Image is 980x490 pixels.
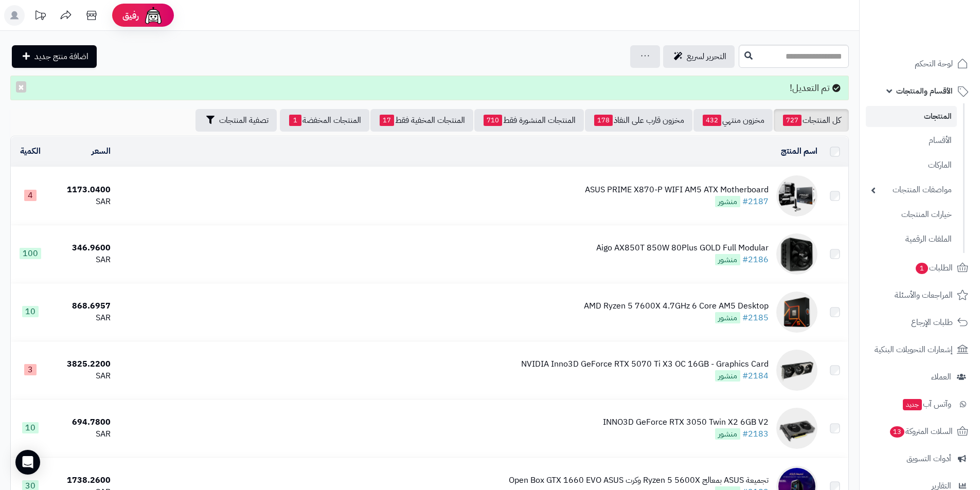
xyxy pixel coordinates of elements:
[195,109,277,132] button: تصفية المنتجات
[902,397,951,411] span: وآتس آب
[703,115,721,126] span: 432
[10,76,849,100] div: تم التعديل!
[903,399,922,410] span: جديد
[55,358,111,370] div: 3825.2200
[742,253,769,266] a: #2186
[866,204,957,226] a: خيارات المنتجات
[143,5,164,26] img: ai-face.png
[910,24,970,45] img: logo-2.png
[715,370,740,382] span: منشور
[715,196,740,207] span: منشور
[55,196,111,208] div: SAR
[55,428,111,440] div: SAR
[781,145,817,157] a: اسم المنتج
[776,292,817,333] img: AMD Ryzen 5 7600X 4.7GHz 6 Core AM5 Desktop
[866,283,974,307] a: المراجعات والأسئلة
[866,179,957,201] a: مواصفات المنتجات
[742,370,769,382] a: #2184
[24,364,37,375] span: 3
[585,184,769,196] div: ASUS PRIME X870-P WIFI AM5 ATX Motherboard
[219,114,269,126] span: تصفية المنتجات
[55,475,111,486] div: 1738.2600
[55,370,111,382] div: SAR
[889,424,953,439] span: السلات المتروكة
[380,115,394,126] span: 17
[24,190,37,201] span: 4
[776,350,817,391] img: NVIDIA Inno3D GeForce RTX 5070 Ti X3 OC 16GB - Graphics Card
[370,109,473,132] a: المنتجات المخفية فقط17
[915,57,953,71] span: لوحة التحكم
[742,312,769,324] a: #2185
[484,115,502,126] span: 710
[20,248,41,259] span: 100
[875,342,953,357] span: إشعارات التحويلات البنكية
[783,115,801,126] span: 727
[20,145,41,157] a: الكمية
[742,195,769,208] a: #2187
[596,242,769,254] div: Aigo AX850T 850W 80Plus GOLD Full Modular
[55,312,111,324] div: SAR
[693,109,773,132] a: مخزون منتهي432
[866,365,974,389] a: العملاء
[911,315,953,330] span: طلبات الإرجاع
[776,408,817,449] img: INNO3D GeForce RTX 3050 Twin X2 6GB V2
[866,256,974,280] a: الطلبات1
[687,50,726,63] span: التحرير لسريع
[509,475,769,486] div: تجميعة ASUS بمعالج Ryzen 5 5600X وكرت Open Box GTX 1660 EVO ASUS
[603,416,769,428] div: INNO3D GeForce RTX 3050 Twin X2 6GB V2
[890,426,905,438] span: 13
[521,358,769,370] div: NVIDIA Inno3D GeForce RTX 5070 Ti X3 OC 16GB - Graphics Card
[866,228,957,250] a: الملفات الرقمية
[742,428,769,440] a: #2183
[55,242,111,254] div: 346.9600
[715,312,740,323] span: منشور
[15,450,40,475] div: Open Intercom Messenger
[34,50,88,63] span: اضافة منتج جديد
[866,106,957,127] a: المنتجات
[585,109,692,132] a: مخزون قارب على النفاذ178
[12,45,97,68] a: اضافة منتج جديد
[55,416,111,428] div: 694.7800
[715,254,740,265] span: منشور
[289,115,301,126] span: 1
[866,310,974,335] a: طلبات الإرجاع
[594,115,613,126] span: 178
[22,306,39,317] span: 10
[55,300,111,312] div: 868.6957
[92,145,111,157] a: السعر
[776,175,817,216] img: ASUS PRIME X870-P WIFI AM5 ATX Motherboard
[280,109,369,132] a: المنتجات المخفضة1
[584,300,769,312] div: AMD Ryzen 5 7600X 4.7GHz 6 Core AM5 Desktop
[22,422,39,433] span: 10
[931,370,951,384] span: العملاء
[906,451,951,466] span: أدوات التسويق
[915,261,953,275] span: الطلبات
[866,337,974,362] a: إشعارات التحويلات البنكية
[866,419,974,444] a: السلات المتروكة13
[663,45,735,68] a: التحرير لسريع
[895,288,953,302] span: المراجعات والأسئلة
[122,9,139,22] span: رفيق
[866,51,974,76] a: لوحة التحكم
[715,428,740,440] span: منشور
[55,184,111,196] div: 1173.0400
[55,254,111,266] div: SAR
[916,262,929,274] span: 1
[866,154,957,176] a: الماركات
[896,84,953,98] span: الأقسام والمنتجات
[774,109,849,132] a: كل المنتجات727
[16,81,26,93] button: ×
[474,109,584,132] a: المنتجات المنشورة فقط710
[27,5,53,28] a: تحديثات المنصة
[776,233,817,275] img: Aigo AX850T 850W 80Plus GOLD Full Modular
[866,446,974,471] a: أدوات التسويق
[866,130,957,152] a: الأقسام
[866,392,974,416] a: وآتس آبجديد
